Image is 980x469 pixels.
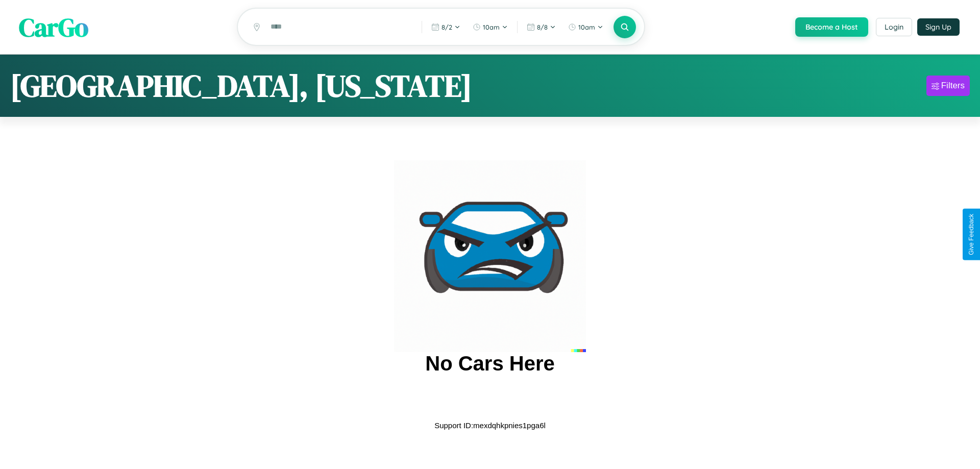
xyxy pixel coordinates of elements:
button: Login [876,18,912,36]
div: Give Feedback [968,214,975,255]
span: CarGo [19,9,88,44]
button: Sign Up [917,18,960,36]
button: 8/2 [426,19,465,35]
h1: [GEOGRAPHIC_DATA], [US_STATE] [10,65,472,107]
h2: No Cars Here [425,352,554,375]
button: Filters [926,76,970,96]
button: 8/8 [522,19,561,35]
button: Become a Host [795,17,868,37]
span: 8 / 8 [537,23,548,31]
span: 8 / 2 [442,23,452,31]
p: Support ID: mexdqhkpnies1pga6l [434,418,546,432]
button: 10am [563,19,608,35]
span: 10am [578,23,595,31]
span: 10am [483,23,500,31]
button: 10am [468,19,513,35]
div: Filters [941,81,965,91]
img: car [394,160,586,352]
